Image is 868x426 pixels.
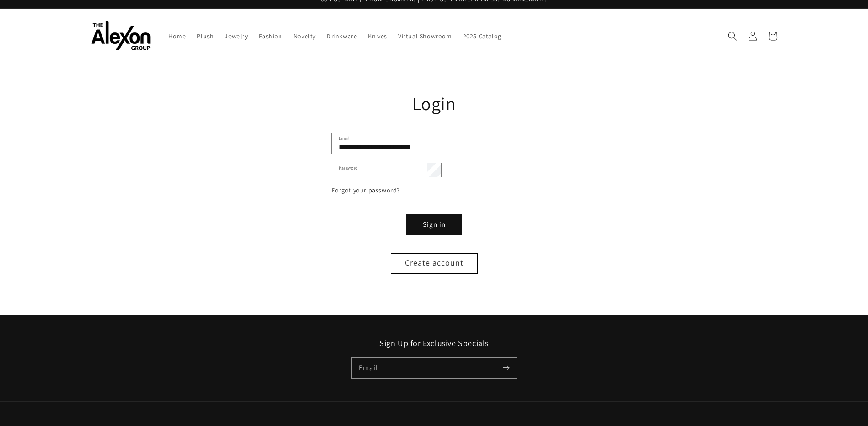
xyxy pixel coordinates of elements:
span: Fashion [259,32,282,40]
a: Forgot your password? [332,185,400,196]
a: Fashion [253,27,288,46]
a: Virtual Showroom [393,27,458,46]
a: Jewelry [219,27,253,46]
span: Jewelry [225,32,248,40]
button: Sign in [407,214,462,235]
h1: Login [332,91,537,115]
a: Plush [191,27,219,46]
button: Subscribe [496,358,517,378]
span: Knives [368,32,387,40]
img: The Alexon Group [91,21,151,51]
a: Knives [362,27,393,46]
a: Create account [391,253,478,274]
span: Virtual Showroom [398,32,452,40]
a: Home [163,27,191,46]
span: Novelty [293,32,316,40]
span: Drinkware [327,32,357,40]
span: Plush [197,32,214,40]
a: 2025 Catalog [458,27,507,46]
span: Home [168,32,186,40]
h2: Sign Up for Exclusive Specials [91,338,777,348]
a: Novelty [288,27,321,46]
summary: Search [722,26,743,46]
span: 2025 Catalog [463,32,501,40]
a: Drinkware [321,27,362,46]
